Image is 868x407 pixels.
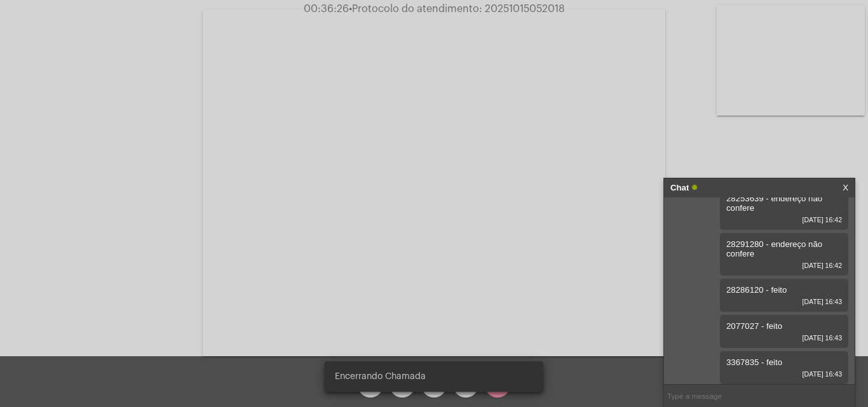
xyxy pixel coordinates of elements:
[726,321,782,331] span: 2077027 - feito
[349,4,565,14] span: Protocolo do atendimento: 20251015052018
[304,4,349,14] span: 00:36:26
[726,370,842,378] span: [DATE] 16:43
[726,357,782,367] span: 3367835 - feito
[335,370,426,383] span: Encerrando Chamada
[843,178,848,197] a: X
[726,262,842,269] span: [DATE] 16:42
[726,239,822,258] span: 28291280 - endereço não confere
[726,298,842,305] span: [DATE] 16:43
[726,216,842,224] span: [DATE] 16:42
[726,334,842,342] span: [DATE] 16:43
[726,194,822,213] span: 28253639 - endereço não confere
[726,285,787,295] span: 28286120 - feito
[692,185,697,190] span: Online
[670,178,689,197] strong: Chat
[664,385,855,407] input: Type a message
[349,4,352,14] span: •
